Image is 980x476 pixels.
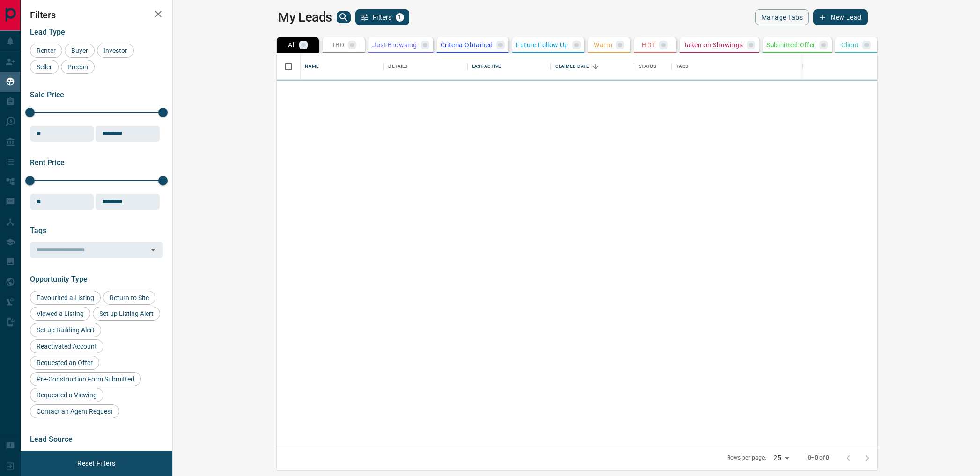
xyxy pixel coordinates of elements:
span: Seller [33,63,55,71]
div: Viewed a Listing [30,307,90,321]
h1: My Leads [278,10,332,25]
div: Name [300,53,383,80]
div: Seller [30,60,59,74]
div: Set up Building Alert [30,323,101,337]
span: Buyer [68,47,91,54]
span: Precon [64,63,91,71]
p: Client [841,42,859,48]
div: Details [388,53,407,80]
p: TBD [332,42,344,48]
div: Buyer [65,44,95,58]
span: Investor [100,47,131,54]
div: Claimed Date [555,53,589,80]
span: Opportunity Type [30,275,88,284]
span: Lead Type [30,28,65,37]
div: Claimed Date [551,53,634,80]
span: Requested an Offer [33,359,96,366]
span: Rent Price [30,158,65,167]
span: Viewed a Listing [33,310,87,317]
div: Requested a Viewing [30,388,103,402]
div: Last Active [467,53,551,80]
div: Last Active [472,53,501,80]
button: search button [337,11,351,23]
p: HOT [642,42,656,48]
p: Rows per page: [727,454,766,462]
div: Return to Site [103,291,155,305]
span: Contact an Agent Request [33,408,116,415]
p: Warm [594,42,612,48]
div: Contact an Agent Request [30,404,119,418]
div: Reactivated Account [30,339,103,353]
span: Return to Site [106,294,152,301]
div: Requested an Offer [30,356,99,370]
span: Tags [30,226,46,235]
div: Renter [30,44,62,58]
div: 25 [770,451,792,465]
span: Lead Source [30,435,73,444]
p: Criteria Obtained [441,42,493,48]
div: Status [639,53,656,80]
p: All [288,42,295,48]
button: New Lead [813,9,867,25]
p: Just Browsing [372,42,417,48]
div: Investor [97,44,134,58]
div: Tags [676,53,689,80]
div: Set up Listing Alert [93,307,160,321]
h2: Filters [30,9,163,21]
span: Pre-Construction Form Submitted [33,375,138,383]
span: Set up Building Alert [33,326,98,334]
p: Taken on Showings [684,42,743,48]
button: Open [147,243,160,256]
p: Future Follow Up [516,42,568,48]
span: Requested a Viewing [33,391,100,399]
p: Submitted Offer [766,42,816,48]
button: Reset Filters [71,455,121,471]
span: Sale Price [30,90,64,99]
div: Details [383,53,467,80]
span: Set up Listing Alert [96,310,157,317]
span: Renter [33,47,59,54]
div: Pre-Construction Form Submitted [30,372,141,386]
span: Favourited a Listing [33,294,97,301]
button: Sort [589,60,602,73]
div: Favourited a Listing [30,291,101,305]
span: 1 [397,14,403,21]
div: Status [634,53,671,80]
button: Manage Tabs [755,9,809,25]
p: 0–0 of 0 [808,454,830,462]
span: Reactivated Account [33,343,100,350]
div: Precon [61,60,95,74]
button: Filters1 [355,9,409,25]
div: Name [305,53,319,80]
